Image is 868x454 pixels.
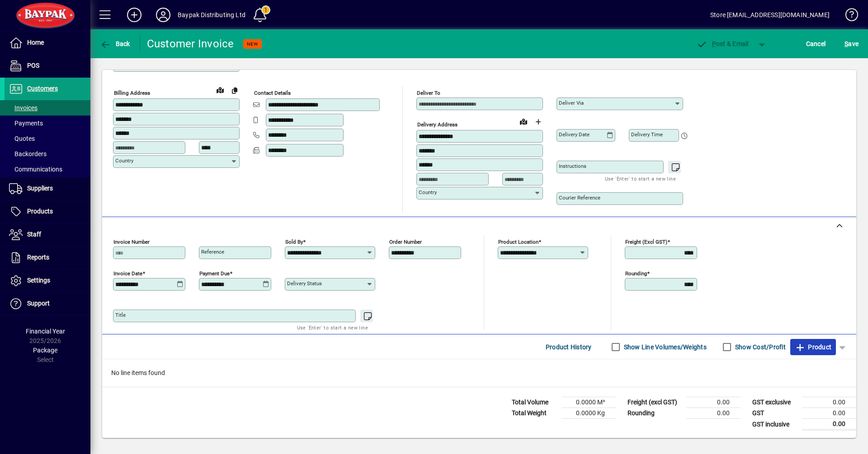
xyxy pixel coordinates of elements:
span: Customers [27,85,58,92]
button: Profile [149,7,178,23]
button: Copy to Delivery address [227,83,242,97]
span: Cancel [806,37,826,51]
a: Staff [5,223,90,246]
mat-label: Title [115,312,126,318]
a: Reports [5,246,90,269]
button: Cancel [804,36,828,52]
span: Communications [9,166,62,173]
mat-label: Product location [498,239,538,245]
span: Reports [27,254,49,261]
td: GST exclusive [748,397,802,408]
span: Product [795,340,831,354]
label: Show Cost/Profit [733,343,786,352]
mat-label: Courier Reference [559,195,600,201]
a: Settings [5,269,90,292]
mat-label: Delivery date [559,131,590,138]
a: Quotes [5,131,90,146]
td: 0.0000 Kg [561,408,616,419]
td: 0.00 [802,408,856,419]
mat-label: Delivery status [287,280,322,287]
td: 0.00 [802,419,856,430]
div: No line items found [102,359,856,387]
div: Baypak Distributing Ltd [178,8,245,22]
a: Payments [5,116,90,131]
td: GST [748,408,802,419]
a: View on map [213,83,227,97]
button: Back [98,36,132,52]
a: Suppliers [5,177,90,200]
label: Show Line Volumes/Weights [622,343,707,352]
span: POS [27,62,39,69]
button: Choose address [531,115,545,129]
span: Financial Year [26,328,65,335]
span: NEW [247,41,258,47]
mat-label: Delivery time [631,131,663,138]
button: Product [790,339,836,355]
mat-label: Rounding [625,270,647,277]
td: Total Volume [507,397,561,408]
a: View on map [516,114,531,129]
div: Customer Invoice [147,37,234,51]
span: Invoices [9,104,38,111]
a: Invoices [5,100,90,116]
span: Staff [27,231,41,238]
td: 0.00 [686,397,741,408]
span: Back [100,40,130,47]
mat-label: Reference [201,249,224,255]
span: Support [27,300,50,307]
td: Freight (excl GST) [623,397,686,408]
a: Products [5,200,90,223]
a: Backorders [5,146,90,162]
mat-label: Sold by [285,239,303,245]
a: Knowledge Base [839,2,857,31]
mat-label: Payment due [199,270,230,277]
td: 0.0000 M³ [561,397,616,408]
button: Add [120,7,149,23]
span: Payments [9,120,43,127]
mat-label: Country [115,158,133,164]
td: 0.00 [686,408,741,419]
app-page-header-button: Back [90,36,140,52]
span: Suppliers [27,185,53,192]
mat-label: Country [419,189,437,195]
div: Store [EMAIL_ADDRESS][DOMAIN_NAME] [710,8,830,22]
span: S [844,40,848,47]
mat-label: Deliver To [417,90,440,96]
button: Product History [542,339,595,355]
button: Save [842,36,861,52]
td: GST inclusive [748,419,802,430]
mat-label: Invoice number [113,239,150,245]
mat-label: Freight (excl GST) [625,239,667,245]
td: Total Weight [507,408,561,419]
mat-label: Instructions [559,163,586,169]
mat-hint: Use 'Enter' to start a new line [605,173,676,184]
mat-label: Deliver via [559,100,584,106]
span: Products [27,208,53,215]
a: Communications [5,162,90,177]
span: ave [844,37,859,51]
mat-label: Order number [389,239,422,245]
span: Package [33,347,57,354]
span: P [712,40,716,47]
a: Support [5,292,90,315]
a: Home [5,32,90,54]
span: Quotes [9,135,35,142]
span: Settings [27,277,50,284]
span: Home [27,39,44,46]
mat-hint: Use 'Enter' to start a new line [297,322,368,333]
mat-label: Invoice date [113,270,142,277]
a: POS [5,55,90,77]
span: Product History [546,340,592,354]
td: Rounding [623,408,686,419]
button: Post & Email [692,36,753,52]
td: 0.00 [802,397,856,408]
span: Backorders [9,150,47,158]
span: ost & Email [696,40,749,47]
